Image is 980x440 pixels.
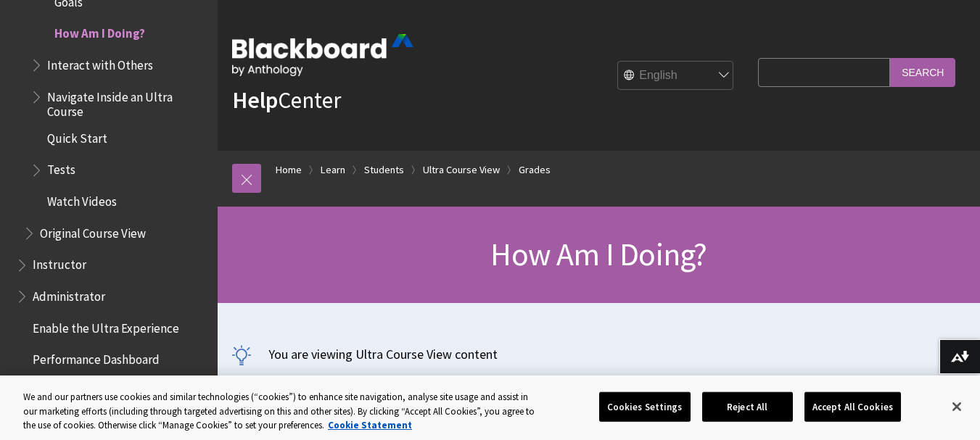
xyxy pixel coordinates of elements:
[47,126,107,146] span: Quick Start
[328,419,412,431] a: More information about your privacy, opens in a new tab
[54,22,145,41] span: How Am I Doing?
[423,161,500,179] a: Ultra Course View
[40,221,146,241] span: Original Course View
[232,86,341,115] a: HelpCenter
[890,58,955,86] input: Search
[23,390,539,433] div: We and our partners use cookies and similar technologies (“cookies”) to enhance site navigation, ...
[47,53,153,72] span: Interact with Others
[804,391,901,422] button: Accept All Cookies
[33,348,160,368] span: Performance Dashboard
[941,391,973,423] button: Close
[519,161,551,179] a: Grades
[276,161,302,179] a: Home
[364,161,404,179] a: Students
[47,189,117,209] span: Watch Videos
[33,284,105,304] span: Administrator
[490,234,707,274] span: How Am I Doing?
[232,34,413,76] img: Blackboard by Anthology
[599,391,691,422] button: Cookies Settings
[618,62,734,91] select: Site Language Selector
[702,391,793,422] button: Reject All
[33,316,179,336] span: Enable the Ultra Experience
[232,86,278,115] strong: Help
[321,161,345,179] a: Learn
[47,158,75,178] span: Tests
[232,345,965,363] p: You are viewing Ultra Course View content
[47,85,207,119] span: Navigate Inside an Ultra Course
[33,253,86,273] span: Instructor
